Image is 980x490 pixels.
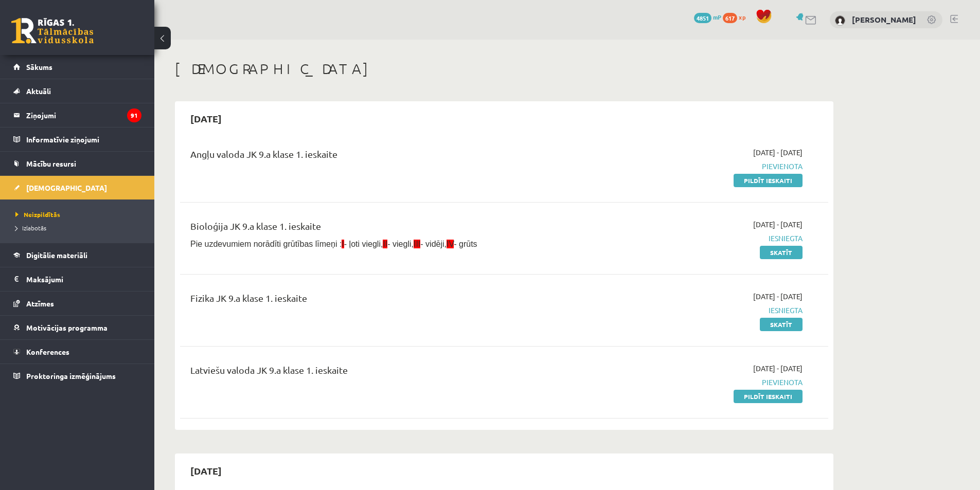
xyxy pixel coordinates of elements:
[694,13,711,23] span: 4851
[180,106,232,131] h2: [DATE]
[342,240,344,248] span: I
[15,210,60,219] span: Neizpildītās
[13,267,141,291] a: Maksājumi
[11,18,94,44] a: Rīgas 1. Tālmācības vidusskola
[609,377,803,388] span: Pievienota
[26,371,116,380] span: Proktoringa izmēģinājums
[15,223,144,232] a: Izlabotās
[180,459,232,483] h2: [DATE]
[13,316,141,339] a: Motivācijas programma
[26,299,54,308] span: Atzīmes
[13,152,141,175] a: Mācību resursi
[723,13,737,23] span: 617
[127,108,141,122] i: 91
[15,210,144,219] a: Neizpildītās
[26,159,76,168] span: Mācību resursi
[26,323,108,332] span: Motivācijas programma
[175,60,833,78] h1: [DEMOGRAPHIC_DATA]
[383,240,387,248] span: II
[26,183,107,192] span: [DEMOGRAPHIC_DATA]
[723,13,751,21] a: 617 xp
[26,267,141,291] legend: Maksājumi
[13,55,141,79] a: Sākums
[26,250,87,260] span: Digitālie materiāli
[13,176,141,199] a: [DEMOGRAPHIC_DATA]
[13,292,141,315] a: Atzīmes
[190,240,477,248] span: Pie uzdevumiem norādīti grūtības līmeņi : - ļoti viegli, - viegli, - vidēji, - grūts
[13,364,141,388] a: Proktoringa izmēģinājums
[13,103,141,127] a: Ziņojumi91
[190,219,593,238] div: Bioloģija JK 9.a klase 1. ieskaite
[609,305,803,316] span: Iesniegta
[190,291,593,310] div: Fizika JK 9.a klase 1. ieskaite
[26,86,51,96] span: Aktuāli
[694,13,721,21] a: 4851 mP
[447,240,454,248] span: IV
[609,233,803,244] span: Iesniegta
[753,219,803,230] span: [DATE] - [DATE]
[13,128,141,151] a: Informatīvie ziņojumi
[713,13,721,21] span: mP
[753,363,803,374] span: [DATE] - [DATE]
[190,147,593,166] div: Angļu valoda JK 9.a klase 1. ieskaite
[852,14,916,25] a: [PERSON_NAME]
[26,347,69,356] span: Konferences
[13,340,141,364] a: Konferences
[190,363,593,382] div: Latviešu valoda JK 9.a klase 1. ieskaite
[26,128,141,151] legend: Informatīvie ziņojumi
[734,174,803,187] a: Pildīt ieskaiti
[760,318,803,331] a: Skatīt
[15,224,46,232] span: Izlabotās
[753,147,803,158] span: [DATE] - [DATE]
[734,390,803,403] a: Pildīt ieskaiti
[835,15,845,26] img: Aleksandrs Koroļovs
[26,62,52,71] span: Sākums
[414,240,420,248] span: III
[753,291,803,302] span: [DATE] - [DATE]
[609,161,803,172] span: Pievienota
[13,79,141,103] a: Aktuāli
[739,13,745,21] span: xp
[13,243,141,267] a: Digitālie materiāli
[760,246,803,259] a: Skatīt
[26,103,141,127] legend: Ziņojumi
